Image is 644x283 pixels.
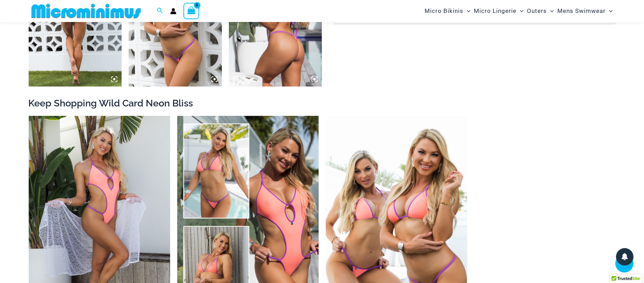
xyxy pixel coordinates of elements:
[606,2,613,20] span: Menu Toggle
[29,3,144,19] img: MM SHOP LOGO FLAT
[525,2,556,20] a: OutersMenu ToggleMenu Toggle
[29,97,616,109] h2: Keep Shopping Wild Card Neon Bliss
[157,7,163,15] a: Search icon link
[556,2,614,20] a: Mens SwimwearMenu ToggleMenu Toggle
[423,2,472,20] a: Micro BikinisMenu ToggleMenu Toggle
[516,2,523,20] span: Menu Toggle
[474,2,516,20] span: Micro Lingerie
[170,8,176,14] a: Account icon link
[183,3,200,19] a: View Shopping Cart, empty
[425,2,463,20] span: Micro Bikinis
[472,2,525,20] a: Micro LingerieMenu ToggleMenu Toggle
[463,2,470,20] span: Menu Toggle
[422,1,616,21] nav: Site Navigation
[557,2,606,20] span: Mens Swimwear
[547,2,554,20] span: Menu Toggle
[527,2,547,20] span: Outers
